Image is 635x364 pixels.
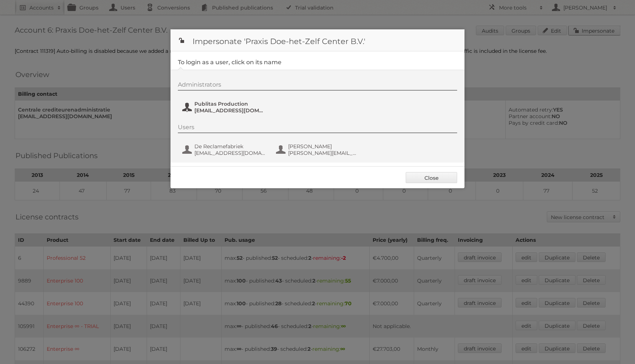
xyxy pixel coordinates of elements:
[194,107,266,114] span: [EMAIL_ADDRESS][DOMAIN_NAME]
[194,101,266,107] span: Publitas Production
[178,124,457,133] div: Users
[288,150,359,156] span: [PERSON_NAME][EMAIL_ADDRESS][DOMAIN_NAME]
[171,29,464,51] h1: Impersonate 'Praxis Doe-het-Zelf Center B.V.'
[275,142,362,157] button: [PERSON_NAME] [PERSON_NAME][EMAIL_ADDRESS][DOMAIN_NAME]
[406,172,457,183] a: Close
[178,81,457,91] div: Administrators
[194,150,266,156] span: [EMAIL_ADDRESS][DOMAIN_NAME]
[178,59,281,66] legend: To login as a user, click on its name
[288,143,359,150] span: [PERSON_NAME]
[194,143,266,150] span: De Reclamefabriek
[182,142,268,157] button: De Reclamefabriek [EMAIL_ADDRESS][DOMAIN_NAME]
[182,100,268,114] button: Publitas Production [EMAIL_ADDRESS][DOMAIN_NAME]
